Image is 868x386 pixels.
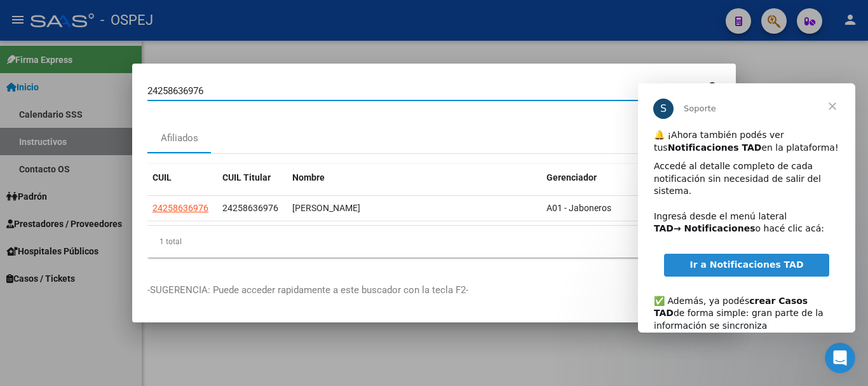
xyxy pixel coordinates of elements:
div: Afiliados [161,131,198,146]
iframe: Intercom live chat mensaje [638,83,855,333]
span: Nombre [292,172,325,183]
p: -SUGERENCIA: Puede acceder rapidamente a este buscador con la tecla F2- [147,283,721,298]
span: A01 - Jaboneros [546,203,611,213]
datatable-header-cell: CUIL [147,164,217,191]
datatable-header-cell: Gerenciador [541,164,637,191]
div: [PERSON_NAME] [292,201,536,216]
span: Gerenciador [546,172,597,183]
span: 24258636976 [222,203,278,213]
span: CUIL [153,172,172,183]
div: ✅ Además, ya podés de forma simple: gran parte de la información se sincroniza automáticamente y ... [16,199,201,286]
datatable-header-cell: CUIL Titular [217,164,287,191]
span: 24258636976 [153,203,208,213]
datatable-header-cell: Activo [637,164,721,191]
mat-icon: search [707,79,721,94]
div: 1 total [147,226,721,258]
span: CUIL Titular [222,172,271,183]
iframe: Intercom live chat [825,343,855,373]
datatable-header-cell: Nombre [287,164,541,191]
